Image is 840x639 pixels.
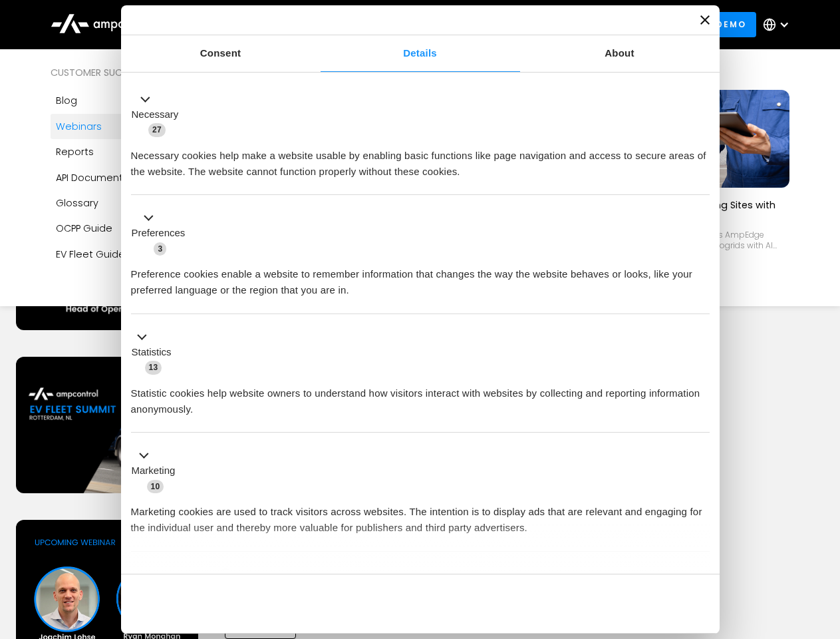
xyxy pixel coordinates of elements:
button: Unclassified (2) [131,566,240,583]
button: Statistics (13) [131,329,180,375]
div: Statistic cookies help website owners to understand how visitors interact with websites by collec... [131,375,710,417]
label: Marketing [132,463,176,479]
div: EV Fleet Guide [56,247,125,262]
span: 13 [145,361,162,374]
a: Details [321,35,520,72]
button: Close banner [700,15,710,25]
button: Necessary (27) [131,91,187,138]
span: 10 [147,480,164,493]
div: OCPP Guide [56,221,112,236]
a: Webinars [51,114,215,139]
div: Webinars [56,119,102,134]
label: Necessary [132,107,179,122]
button: Okay [518,584,709,623]
span: 2 [219,568,232,582]
span: 27 [148,123,166,136]
a: API Documentation [51,165,215,190]
button: Preferences (3) [131,210,194,257]
span: 3 [154,242,166,256]
button: Marketing (10) [131,448,184,495]
div: Reports [56,144,94,159]
label: Preferences [132,226,186,241]
div: Necessary cookies help make a website usable by enabling basic functions like page navigation and... [131,138,710,180]
a: EV Fleet Guide [51,242,215,267]
a: Reports [51,139,215,164]
a: Glossary [51,190,215,216]
div: Customer success [51,65,215,80]
a: Consent [121,35,321,72]
div: Blog [56,93,77,108]
a: OCPP Guide [51,216,215,241]
a: About [520,35,720,72]
div: Glossary [56,196,98,210]
label: Statistics [132,345,172,360]
div: API Documentation [56,170,148,185]
a: Blog [51,88,215,113]
div: Preference cookies enable a website to remember information that changes the way the website beha... [131,256,710,298]
div: Marketing cookies are used to track visitors across websites. The intention is to display ads tha... [131,494,710,536]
